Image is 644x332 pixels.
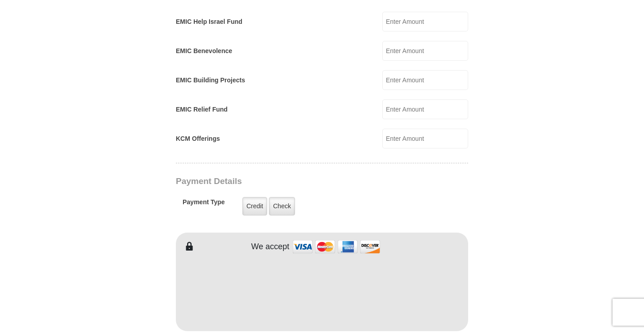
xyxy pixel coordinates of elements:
[382,41,468,61] input: Enter Amount
[382,129,468,148] input: Enter Amount
[176,134,220,144] label: KCM Offerings
[176,176,405,187] h3: Payment Details
[382,12,468,31] input: Enter Amount
[176,46,232,56] label: EMIC Benevolence
[251,242,290,252] h4: We accept
[291,237,381,256] img: credit cards accepted
[242,197,267,215] label: Credit
[176,76,245,85] label: EMIC Building Projects
[382,99,468,119] input: Enter Amount
[382,70,468,90] input: Enter Amount
[176,17,242,27] label: EMIC Help Israel Fund
[183,198,225,211] h5: Payment Type
[176,105,228,114] label: EMIC Relief Fund
[269,197,295,215] label: Check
